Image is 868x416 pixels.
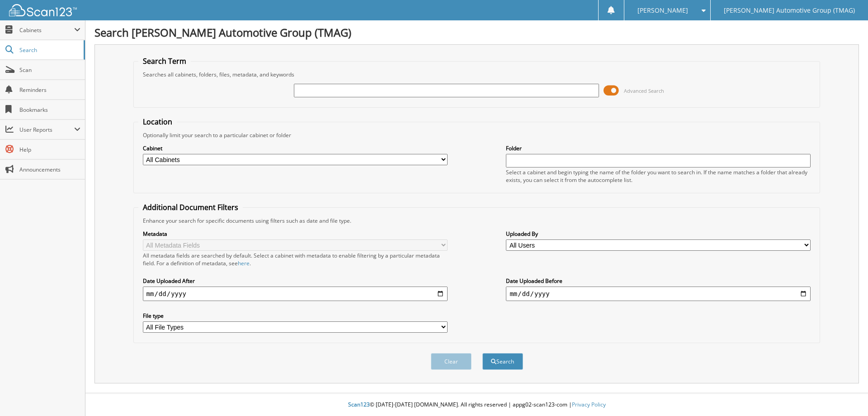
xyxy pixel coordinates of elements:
label: Folder [506,144,811,152]
legend: Additional Document Filters [138,202,243,212]
span: [PERSON_NAME] Automotive Group (TMAG) [724,8,855,13]
button: Search [482,353,523,370]
input: end [506,287,811,301]
legend: Location [138,117,177,127]
div: Enhance your search for specific documents using filters such as date and file type. [138,217,816,225]
span: Bookmarks [19,106,80,114]
h1: Search [PERSON_NAME] Automotive Group (TMAG) [94,25,859,40]
img: scan123-logo-white.svg [9,4,77,16]
div: Searches all cabinets, folders, files, metadata, and keywords [138,71,816,78]
label: Date Uploaded Before [506,277,811,285]
legend: Search Term [138,56,191,66]
div: © [DATE]-[DATE] [DOMAIN_NAME]. All rights reserved | appg02-scan123-com | [85,394,868,416]
a: Privacy Policy [572,401,606,408]
span: Advanced Search [624,87,664,94]
button: Clear [431,353,472,370]
span: User Reports [19,126,74,134]
span: Help [19,146,80,153]
label: Cabinet [143,144,448,152]
div: All metadata fields are searched by default. Select a cabinet with metadata to enable filtering b... [143,252,448,267]
label: File type [143,312,448,320]
span: Scan123 [348,401,370,408]
div: Select a cabinet and begin typing the name of the folder you want to search in. If the name match... [506,168,811,184]
label: Metadata [143,230,448,238]
input: start [143,287,448,301]
label: Uploaded By [506,230,811,238]
div: Optionally limit your search to a particular cabinet or folder [138,131,816,139]
label: Date Uploaded After [143,277,448,285]
span: Cabinets [19,26,74,34]
span: Announcements [19,166,80,173]
span: Reminders [19,86,80,94]
span: Scan [19,66,80,74]
span: Search [19,46,79,54]
span: [PERSON_NAME] [637,8,688,13]
a: here [238,259,250,267]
